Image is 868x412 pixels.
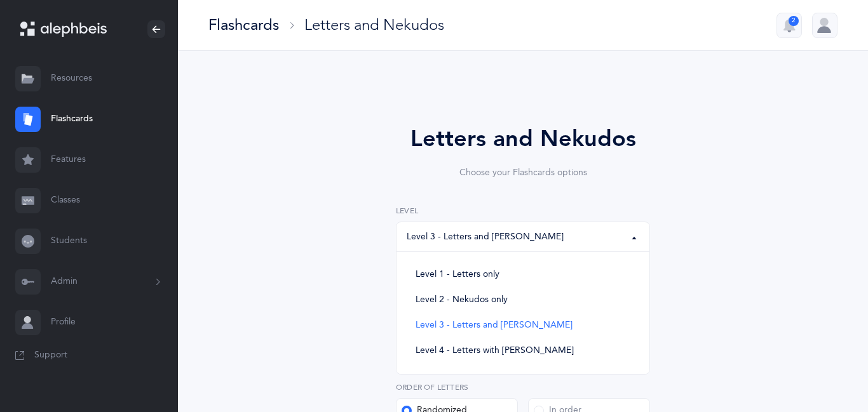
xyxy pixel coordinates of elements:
span: Level 3 - Letters and [PERSON_NAME] [416,320,573,331]
span: Level 4 - Letters with [PERSON_NAME] [416,345,574,357]
div: Level 3 - Letters and [PERSON_NAME] [407,230,564,244]
label: Level [396,205,650,216]
button: 2 [776,13,802,38]
div: Letters and Nekudos [304,15,444,36]
span: Level 2 - Nekudos only [416,295,508,306]
div: Letters and Nekudos [360,122,686,156]
div: Choose your Flashcards options [360,166,686,180]
span: Support [34,349,67,362]
div: Flashcards [208,15,279,36]
div: 2 [789,16,799,26]
span: Level 1 - Letters only [416,269,499,281]
label: Order of letters [396,382,650,393]
button: Level 3 - Letters and Nekudos [396,222,650,252]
